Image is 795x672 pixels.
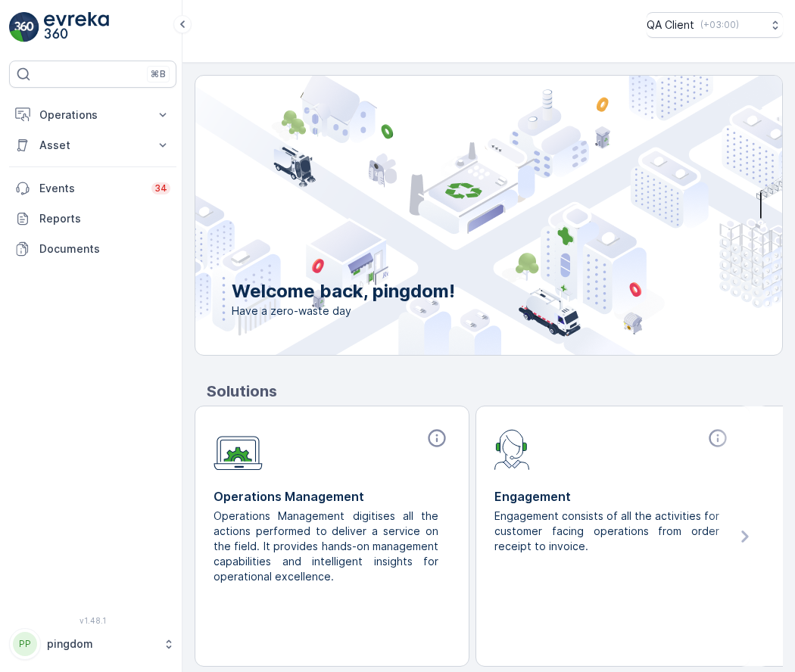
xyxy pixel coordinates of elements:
p: Engagement [494,487,731,506]
p: Events [39,181,142,196]
p: Operations [39,107,146,123]
p: Operations Management digitises all the actions performed to deliver a service on the field. It p... [214,509,438,584]
a: Reports [9,204,176,234]
img: logo_light-DOdMpM7g.png [44,12,109,42]
button: QA Client(+03:00) [647,12,783,38]
div: PP [13,632,37,656]
button: PPpingdom [9,628,176,660]
p: 34 [154,182,167,194]
p: Engagement consists of all the activities for customer facing operations from order receipt to in... [494,509,719,554]
span: v 1.48.1 [9,616,176,625]
p: Documents [39,241,170,257]
span: Have a zero-waste day [232,303,455,319]
p: Solutions [207,380,783,403]
p: Asset [39,138,146,153]
p: ⌘B [151,68,166,80]
button: Asset [9,130,176,160]
img: logo [9,12,39,42]
a: Events34 [9,173,176,204]
p: Reports [39,211,170,226]
img: module-icon [214,428,263,471]
p: pingdom [47,636,155,652]
p: Operations Management [214,487,450,506]
button: Operations [9,100,176,130]
p: QA Client [647,17,694,33]
img: city illustration [127,76,782,355]
p: ( +03:00 ) [700,19,739,31]
p: Welcome back, pingdom! [232,279,455,303]
a: Documents [9,234,176,264]
img: module-icon [494,428,530,470]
